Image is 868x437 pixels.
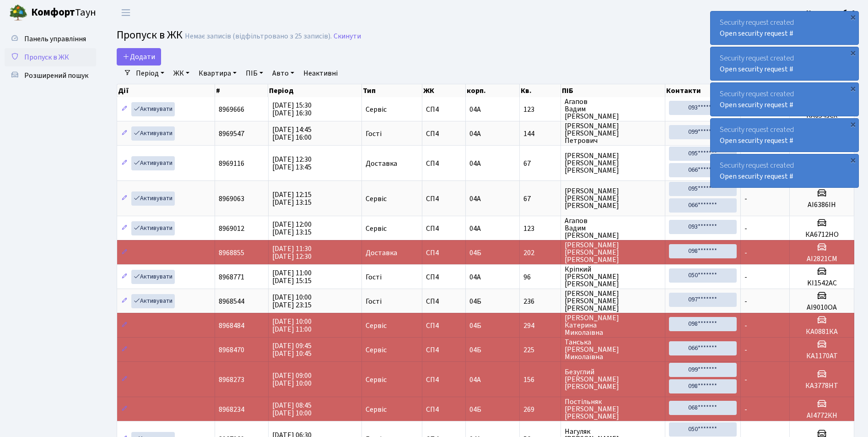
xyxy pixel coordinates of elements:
div: Security request created [711,119,858,152]
h5: АІ6386ІН [793,201,850,209]
a: Активувати [131,156,175,170]
a: Консьєрж б. 4. [806,7,857,18]
span: 04А [469,129,481,139]
th: ЖК [422,84,466,97]
a: Авто [269,66,298,81]
span: Гості [366,298,382,305]
b: Консьєрж б. 4. [806,8,857,18]
div: × [848,155,857,164]
span: 8969666 [219,104,244,115]
div: × [848,120,857,129]
span: 96 [523,273,557,281]
span: 123 [523,106,557,113]
span: Гості [366,130,382,137]
span: [PERSON_NAME] [PERSON_NAME] [PERSON_NAME] [565,241,661,263]
span: Сервіс [366,225,387,232]
span: СП4 [426,346,462,354]
a: Open security request # [720,100,793,110]
span: 04А [469,104,481,115]
span: Сервіс [366,195,387,202]
span: 8968484 [219,321,244,331]
a: Активувати [131,126,175,141]
div: × [848,84,857,93]
span: Таун [31,5,96,21]
span: [PERSON_NAME] Катерина Миколаївна [565,314,661,336]
a: Квартира [195,66,240,81]
span: [DATE] 15:30 [DATE] 16:30 [272,100,312,118]
span: Панель управління [24,34,86,44]
th: # [215,84,268,97]
span: 202 [523,249,557,257]
a: Активувати [131,294,175,308]
span: 294 [523,322,557,329]
span: - [744,404,747,415]
a: Open security request # [720,28,793,38]
span: - [744,224,747,234]
a: Період [132,66,168,81]
span: 8969547 [219,129,244,139]
span: [DATE] 09:00 [DATE] 10:00 [272,371,312,388]
th: Кв. [520,84,561,97]
a: Неактивні [300,66,341,81]
span: - [744,321,747,331]
span: Пропуск в ЖК [117,27,183,43]
span: Сервіс [366,376,387,383]
span: СП4 [426,160,462,167]
span: - [744,194,747,204]
span: СП4 [426,376,462,383]
a: Активувати [131,191,175,206]
h5: КА6712НО [793,230,850,239]
a: ПІБ [242,66,267,81]
span: Сервіс [366,106,387,113]
a: Скинути [334,32,361,41]
span: Розширений пошук [24,71,88,81]
div: × [848,12,857,22]
div: Security request created [711,154,858,187]
span: Сервіс [366,346,387,354]
span: [DATE] 10:00 [DATE] 11:00 [272,317,312,334]
th: ПІБ [561,84,665,97]
span: 8968234 [219,404,244,415]
h5: АІ2821СМ [793,255,850,263]
div: × [848,48,857,57]
span: СП4 [426,195,462,202]
h5: АІ4772КН [793,411,850,420]
th: корп. [466,84,520,97]
span: [DATE] 11:30 [DATE] 12:30 [272,244,312,262]
span: 04А [469,272,481,282]
span: Доставка [366,160,397,167]
span: 8968855 [219,248,244,258]
a: Open security request # [720,136,793,146]
span: - [744,296,747,306]
span: СП4 [426,106,462,113]
span: Кріпкий [PERSON_NAME] [PERSON_NAME] [565,266,661,288]
button: Переключити навігацію [114,5,137,20]
div: Security request created [711,11,858,44]
b: Комфорт [31,5,75,20]
a: Додати [117,48,161,66]
a: Панель управління [5,30,96,48]
span: 144 [523,130,557,137]
span: 8969012 [219,224,244,234]
span: Агапов Вадим [PERSON_NAME] [565,217,661,239]
th: Період [268,84,361,97]
span: [DATE] 12:00 [DATE] 13:15 [272,219,312,237]
a: Open security request # [720,171,793,181]
a: Пропуск в ЖК [5,48,96,66]
span: [DATE] 10:00 [DATE] 23:15 [272,292,312,310]
div: Немає записів (відфільтровано з 25 записів). [185,32,332,41]
span: 67 [523,195,557,202]
span: СП4 [426,130,462,137]
span: Доставка [366,249,397,257]
span: Сервіс [366,322,387,329]
span: СП4 [426,273,462,281]
span: 8969063 [219,194,244,204]
span: СП4 [426,406,462,413]
span: Танська [PERSON_NAME] Миколаївна [565,339,661,361]
span: 8968771 [219,272,244,282]
span: 04А [469,158,481,169]
span: 04Б [469,296,481,306]
span: - [744,345,747,355]
h5: КА3778НТ [793,382,850,390]
span: 04Б [469,321,481,331]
